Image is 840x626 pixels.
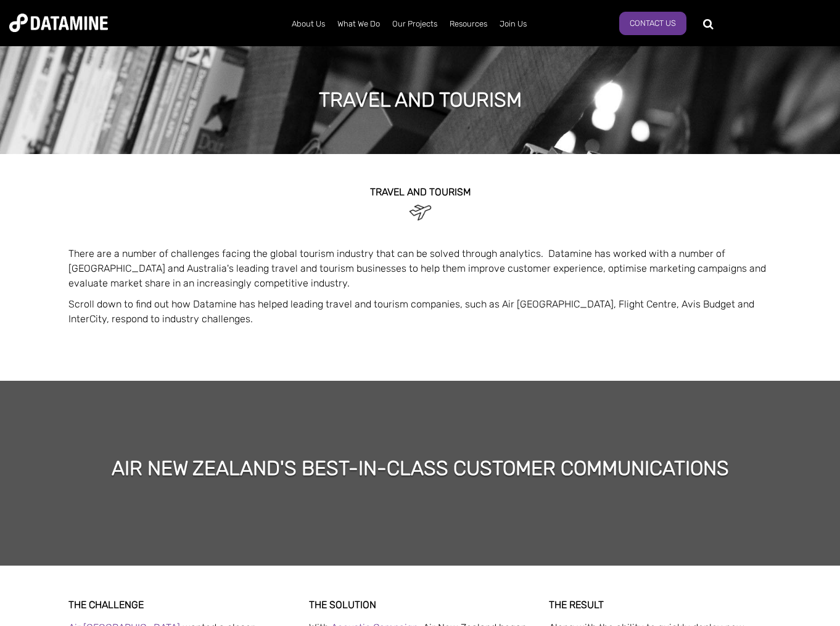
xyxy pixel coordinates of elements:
[68,187,772,198] h2: TRAVEL and TOURISM
[9,14,108,32] img: Datamine
[406,198,434,226] img: Travel & Tourism-1
[443,8,493,40] a: Resources
[309,599,376,611] strong: THE SOLUTION
[319,86,522,113] h1: travel and tourism
[286,8,331,40] a: About Us
[331,8,386,40] a: What We Do
[619,12,686,35] a: Contact Us
[68,246,772,291] p: There are a number of challenges facing the global tourism industry that can be solved through an...
[112,455,729,482] h1: Air New Zealand's Best-in-class Customer Communications
[549,599,604,611] strong: THE RESULT
[68,297,772,327] p: Scroll down to find out how Datamine has helped leading travel and tourism companies, such as Air...
[493,8,533,40] a: Join Us
[386,8,443,40] a: Our Projects
[68,599,144,611] strong: THE CHALLENGE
